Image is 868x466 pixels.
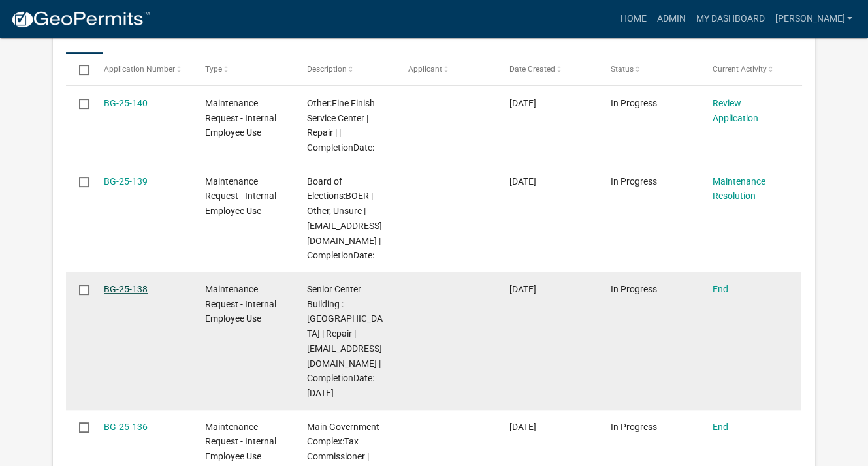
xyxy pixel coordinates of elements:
datatable-header-cell: Applicant [396,54,497,85]
datatable-header-cell: Select [66,54,91,85]
span: In Progress [611,422,657,432]
span: 10/10/2025 [509,176,536,187]
span: Maintenance Request - Internal Employee Use [205,422,276,462]
datatable-header-cell: Current Activity [699,54,801,85]
a: Maintenance Resolution [712,176,765,202]
a: BG-25-136 [104,422,148,432]
a: Review Application [712,98,758,123]
a: BG-25-139 [104,176,148,187]
a: BG-25-140 [104,98,148,108]
a: End [712,422,728,432]
span: Type [205,65,222,74]
span: Senior Center Building :Madison County Senior Center | Repair | tgibson@madisonco.us | Completion... [306,284,382,398]
span: 10/10/2025 [509,422,536,432]
datatable-header-cell: Status [598,54,699,85]
span: Maintenance Request - Internal Employee Use [205,98,276,138]
a: End [712,284,728,294]
span: In Progress [611,284,657,294]
span: Other:Fine Finish Service Center | Repair | | CompletionDate: [306,98,374,153]
datatable-header-cell: Application Number [91,54,193,85]
span: Date Created [509,65,555,74]
span: Current Activity [712,65,766,74]
span: 10/13/2025 [509,98,536,108]
span: In Progress [611,176,657,187]
span: Application Number [104,65,175,74]
a: Home [615,7,651,31]
span: Applicant [408,65,442,74]
span: Board of Elections:BOER | Other, Unsure | nmcdaniel@madisonco.us | CompletionDate: [306,176,381,261]
a: [PERSON_NAME] [769,7,858,31]
datatable-header-cell: Type [193,54,294,85]
span: Maintenance Request - Internal Employee Use [205,284,276,324]
span: Status [611,65,634,74]
datatable-header-cell: Date Created [497,54,598,85]
a: BG-25-138 [104,284,148,294]
a: My Dashboard [690,7,769,31]
a: Admin [651,7,690,31]
span: Maintenance Request - Internal Employee Use [205,176,276,217]
span: In Progress [611,98,657,108]
span: Description [306,65,346,74]
datatable-header-cell: Description [294,54,395,85]
span: 10/10/2025 [509,284,536,294]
